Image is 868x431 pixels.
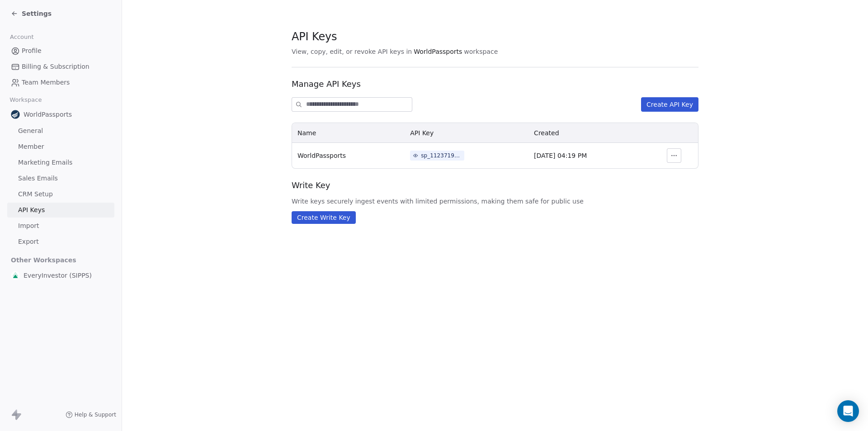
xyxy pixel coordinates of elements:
button: Create API Key [641,97,698,112]
a: Settings [11,9,52,18]
span: Help & Support [75,411,116,418]
a: API Keys [7,203,114,218]
span: Member [18,142,44,152]
a: Profile [7,43,114,58]
td: [DATE] 04:19 PM [528,143,650,168]
a: Import [7,218,114,233]
span: Write Key [292,180,698,191]
a: Marketing Emails [7,155,114,170]
span: WorldPassports [24,110,72,119]
div: Open Intercom Messenger [837,400,859,422]
span: Write keys securely ingest events with limited permissions, making them safe for public use [292,197,698,206]
span: Account [6,30,38,44]
span: View, copy, edit, or revoke API keys in workspace [292,47,698,56]
a: Team Members [7,75,114,90]
span: WorldPassports [414,47,462,56]
span: Created [534,129,559,137]
span: EveryInvestor (SIPPS) [24,271,92,280]
span: Settings [22,9,52,18]
span: Export [18,237,39,246]
span: Billing & Subscription [22,62,90,71]
span: Team Members [22,78,70,87]
div: sp_112371945d0c4d8fa5a49123ccede8f3 [421,152,462,160]
span: Import [18,221,39,231]
a: CRM Setup [7,187,114,202]
button: Create Write Key [292,211,356,224]
a: Member [7,139,114,154]
span: Profile [22,46,42,56]
span: General [18,126,43,136]
a: Billing & Subscription [7,59,114,74]
span: Sales Emails [18,174,58,183]
span: Name [297,129,316,137]
span: Other Workspaces [7,253,80,267]
a: Export [7,234,114,249]
span: Manage API Keys [292,78,698,90]
span: API Key [410,129,434,137]
a: General [7,123,114,138]
img: EI.png [11,271,20,280]
span: API Keys [18,205,45,215]
span: Workspace [6,93,46,107]
span: CRM Setup [18,189,53,199]
span: API Keys [292,30,337,43]
img: favicon.webp [11,110,20,119]
a: Sales Emails [7,171,114,186]
span: Marketing Emails [18,158,72,167]
a: Help & Support [66,411,116,418]
span: WorldPassports [297,152,346,159]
